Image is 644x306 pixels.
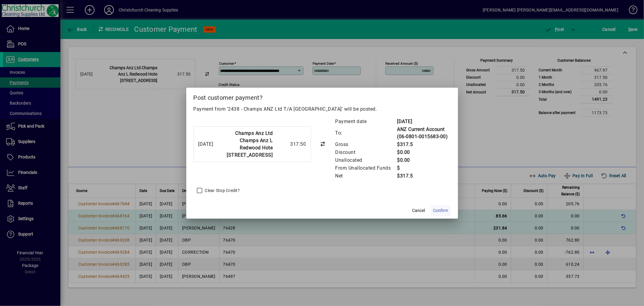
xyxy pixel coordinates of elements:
td: $ [397,164,451,172]
td: To: [335,125,397,141]
td: Gross [335,141,397,148]
p: Payment from '2438 - Champs ANZ Ltd T/A [GEOGRAPHIC_DATA]' will be posted. [194,106,451,113]
td: [DATE] [397,118,451,125]
td: ANZ Current Account (06-0801-0015683-00) [397,125,451,141]
td: $0.00 [397,148,451,156]
button: Confirm [431,205,451,216]
td: $317.5 [397,141,451,148]
td: Payment date [335,118,397,125]
td: From Unallocated Funds [335,164,397,172]
label: Clear Stop Credit? [204,187,240,194]
span: Confirm [433,207,448,214]
div: 317.50 [276,141,306,148]
td: $317.5 [397,172,451,180]
h2: Post customer payment? [186,88,458,105]
td: Net [335,172,397,180]
button: Cancel [409,205,428,216]
td: Unallocated [335,156,397,164]
strong: Champs Anz Ltd Champs Anz L Redwood Hote [STREET_ADDRESS] [227,130,273,158]
td: Discount [335,148,397,156]
span: Cancel [412,207,425,214]
div: [DATE] [198,141,220,148]
td: $0.00 [397,156,451,164]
